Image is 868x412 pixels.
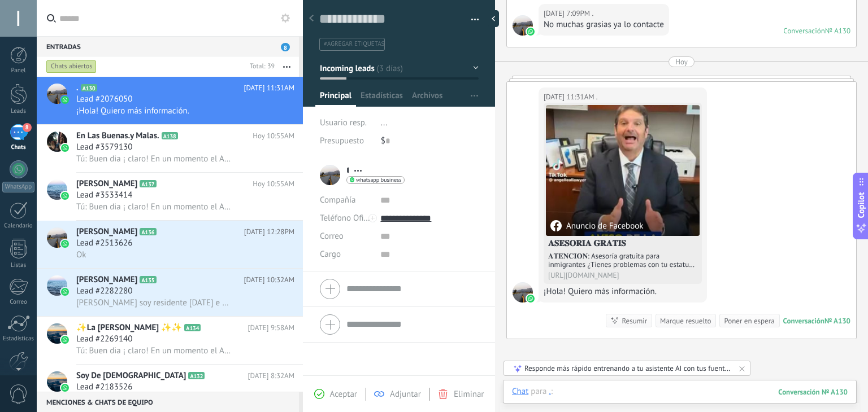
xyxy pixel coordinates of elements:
span: A135 [140,276,156,283]
a: avatariconSoy De [DEMOGRAPHIC_DATA]A132[DATE] 8:32AMLead #2183526 [37,365,303,412]
span: ¡Hola! Quiero más información. [76,106,189,116]
span: A134 [184,324,201,331]
div: Menciones & Chats de equipo [37,392,299,412]
span: Lead #3533414 [76,190,132,201]
div: Estadísticas [2,335,35,343]
a: avataricon✨️La [PERSON_NAME] ✨️✨️A134[DATE] 9:58AMLead #2269140Tú: Buen dia ¡ claro! En un moment... [37,317,303,364]
div: № A130 [825,26,850,36]
div: WhatsApp [2,182,34,192]
span: Archivos [412,90,442,107]
span: 8 [23,123,32,132]
span: Estadísticas [361,90,403,107]
span: Eliminar [454,389,484,400]
img: icon [61,192,69,200]
img: icon [61,144,69,152]
span: [DATE] 11:31AM [244,82,294,94]
div: . [549,386,550,396]
span: para [531,386,546,397]
img: icon [61,336,69,344]
a: avataricon[PERSON_NAME]A137Hoy 10:55AMLead #3533414Tú: Buen dia ¡ claro! En un momento el Abogado... [37,173,303,220]
a: avataricon[PERSON_NAME]A135[DATE] 10:32AMLead #2282280[PERSON_NAME] soy residente [DATE] e enviad... [37,269,303,316]
div: № A130 [824,316,850,326]
h4: 𝐀𝐒𝐄𝐒𝐎𝐑𝐈𝐀 𝐆𝐑𝐀𝐓𝐈𝐒 [548,238,697,249]
span: Tú: Buen dia ¡ claro! En un momento el Abogado se comunicara contigo, para darte tu asesoría pers... [76,154,232,164]
button: Teléfono Oficina [320,209,372,227]
span: [PERSON_NAME] [76,178,137,190]
div: Resumir [622,315,647,326]
span: Lead #2282280 [76,286,132,297]
div: Chats [2,144,35,151]
div: Panel [2,67,35,74]
span: Hoy 10:55AM [253,130,294,142]
span: A130 [81,84,97,91]
div: Leads [2,108,35,115]
div: [URL][DOMAIN_NAME] [548,271,697,279]
span: [DATE] 10:32AM [244,274,294,286]
span: whatsapp business [356,177,401,183]
div: Conversación [783,316,824,326]
span: Lead #2076050 [76,94,132,105]
div: Poner en espera [724,315,774,326]
div: Responde más rápido entrenando a tu asistente AI con tus fuentes de datos [524,363,731,373]
span: Tú: Buen dia ¡ claro! En un momento el Abogado se comunicara contigo, para darte tu asesoría pers... [76,201,232,212]
span: [PERSON_NAME] soy residente [DATE] e enviado 2 veces la mocion para que me cierren el.caso y nada... [76,297,232,308]
span: A136 [140,228,156,235]
div: ¡Hola! Quiero más información. [544,286,702,297]
div: Listas [2,262,35,269]
div: [DATE] 11:31AM [544,91,596,103]
span: Hoy 10:55AM [253,178,294,190]
span: . [513,15,533,36]
a: avataricon[PERSON_NAME]A136[DATE] 12:28PMLead #2513626Ok [37,221,303,268]
div: Correo [2,299,35,306]
span: ... [381,117,388,128]
div: Hoy [675,56,688,67]
span: Ok [76,249,86,260]
a: avatariconEn Las Buenas.y Malas.A138Hoy 10:55AMLead #3579130Tú: Buen dia ¡ claro! En un momento e... [37,125,303,172]
div: Cargo [320,246,372,264]
div: Total: 39 [245,61,275,72]
span: A132 [188,372,205,379]
span: Principal [320,90,351,107]
a: Anuncio de Facebook𝐀𝐒𝐄𝐒𝐎𝐑𝐈𝐀 𝐆𝐑𝐀𝐓𝐈𝐒𝐀𝐓𝐄𝐍𝐂𝐈𝐎𝐍: Asesoría gratuita para inmigrantes ¿Tienes problemas ... [546,105,700,282]
img: icon [61,384,69,392]
span: Soy De [DEMOGRAPHIC_DATA] [76,370,186,382]
span: . [76,82,79,94]
span: Presupuesto [320,135,364,146]
span: Correo [320,231,344,242]
div: Ocultar [488,10,499,27]
div: Presupuesto [320,132,372,150]
span: Teléfono Oficina [320,213,379,223]
div: Calendario [2,222,35,230]
img: icon [61,240,69,248]
div: Marque resuelto [660,315,711,326]
span: ✨️La [PERSON_NAME] ✨️✨️ [76,322,182,334]
div: Chats abiertos [46,60,97,73]
span: Lead #3579130 [76,142,132,153]
span: Lead #2183526 [76,382,132,393]
span: Usuario resp. [320,117,367,128]
div: Compañía [320,191,372,209]
span: . [596,91,598,103]
span: Lead #2269140 [76,334,132,345]
span: [DATE] 12:28PM [244,226,294,238]
span: A137 [140,180,156,187]
div: 𝐀𝐓𝐄𝐍𝐂𝐈𝐎𝐍: Asesoría gratuita para inmigrantes ¿Tienes problemas con tu estatus migratorio?¿Orden d... [548,252,697,269]
span: . [513,282,533,303]
span: 8 [281,43,290,51]
span: : [551,386,553,397]
span: Copilot [856,192,867,218]
img: icon [61,288,69,296]
span: Aceptar [330,389,357,400]
div: Conversación [783,26,825,36]
img: waba.svg [527,295,535,303]
span: Adjuntar [390,389,421,400]
div: $ [381,132,479,150]
div: 130 [778,387,848,397]
span: A138 [162,132,178,139]
span: . [592,8,593,19]
div: No muchas grasias ya lo contacte [544,19,664,30]
span: Tú: Buen dia ¡ claro! En un momento el Abogado se comunicara contigo, para darte tu asesoría pers... [76,345,232,356]
div: Anuncio de Facebook [550,220,643,231]
div: Entradas [37,36,299,56]
button: Correo [320,227,344,246]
